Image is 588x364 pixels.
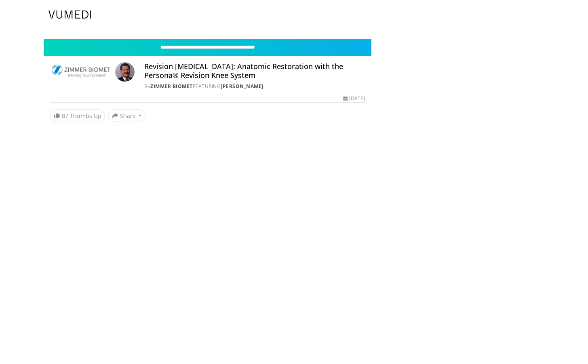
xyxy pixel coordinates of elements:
div: [DATE] [343,95,365,102]
img: VuMedi Logo [48,11,91,19]
a: 87 Thumbs Up [50,109,105,122]
img: Avatar [115,62,135,82]
h4: Revision [MEDICAL_DATA]: Anatomic Restoration with the Persona® Revision Knee System [144,62,365,80]
img: Zimmer Biomet [50,62,112,82]
a: [PERSON_NAME] [221,83,263,90]
a: Zimmer Biomet [150,83,193,90]
div: By FEATURING [144,83,365,90]
button: Share [108,109,146,122]
span: 87 [62,112,68,120]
